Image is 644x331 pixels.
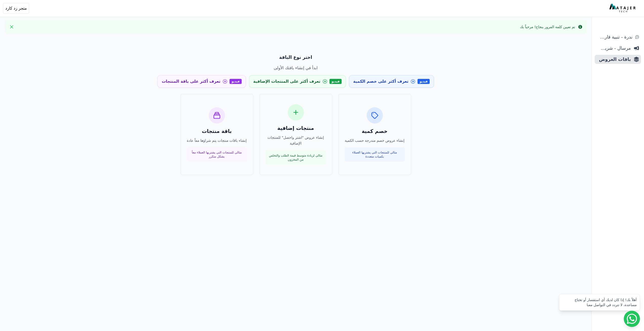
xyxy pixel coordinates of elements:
p: ابدأ في إنشاء باقتك الأولى [128,65,464,71]
h3: باقة منتجات [187,128,247,135]
span: مرسال - شريط دعاية [597,45,631,52]
p: مثالي للمنتجات التي يشتريها العملاء معاً بشكل متكرر [190,150,244,159]
p: مثالي لزيادة متوسط قيمة الطلب والتخلص من المخزون [269,153,323,162]
h3: خصم كمية [345,128,405,135]
button: Close [8,23,16,31]
button: متجر زد كارد [3,3,29,14]
span: متجر زد كارد [5,5,27,11]
a: فيديو تعرف أكثر على باقة المنتجات [157,75,246,88]
span: فيديو [418,79,430,84]
div: أهلاً بك! إذا كان لديك أي استفسار أو تحتاج مساعدة، لا تتردد في التواصل معنا [562,297,637,307]
span: باقات العروض [597,56,631,63]
a: فيديو تعرف أكثر على المنتجات الإضافية [249,75,346,88]
img: MatajerTech Logo [609,4,637,13]
span: تعرف أكثر على المنتجات الإضافية [253,78,320,84]
span: فيديو [329,79,342,84]
h3: منتجات إضافية [266,125,326,132]
div: تم تعيين كلمة المرور بنجاح! مرحباً بك [520,24,575,29]
span: تعرف أكثر على خصم الكمية [353,78,408,84]
p: مثالي للمنتجات التي يشتريها العملاء بكميات متعددة [348,150,402,159]
p: إنشاء عروض خصم متدرجة حسب الكمية [345,138,405,144]
span: تعرف أكثر على باقة المنتجات [162,78,220,84]
p: إنشاء عروض "اشتر واحصل" للمنتجات الإضافية [266,135,326,146]
p: اختر نوع الباقة [128,54,464,61]
span: ندرة - تنبية قارب علي النفاذ [597,33,632,41]
p: إنشاء باقات منتجات يتم شراؤها معاً عادة [187,138,247,144]
a: فيديو تعرف أكثر على خصم الكمية [349,75,434,88]
span: فيديو [230,79,242,84]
